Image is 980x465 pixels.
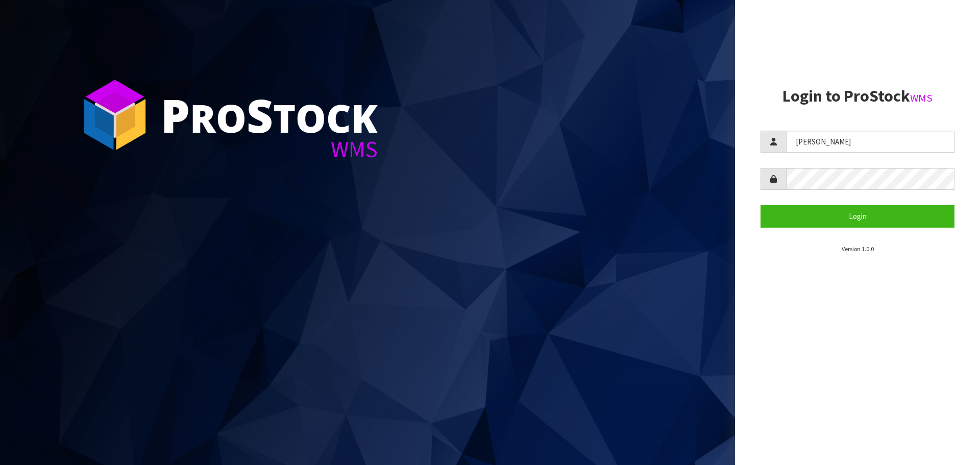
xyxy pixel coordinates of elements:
span: P [161,84,190,146]
div: WMS [161,138,378,161]
input: Username [786,131,954,153]
button: Login [761,205,954,227]
div: ro tock [161,92,378,138]
small: Version 1.0.0 [842,245,874,253]
h2: Login to ProStock [761,87,954,105]
img: ProStock Cube [77,77,153,153]
small: WMS [910,91,933,105]
span: S [247,84,273,146]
